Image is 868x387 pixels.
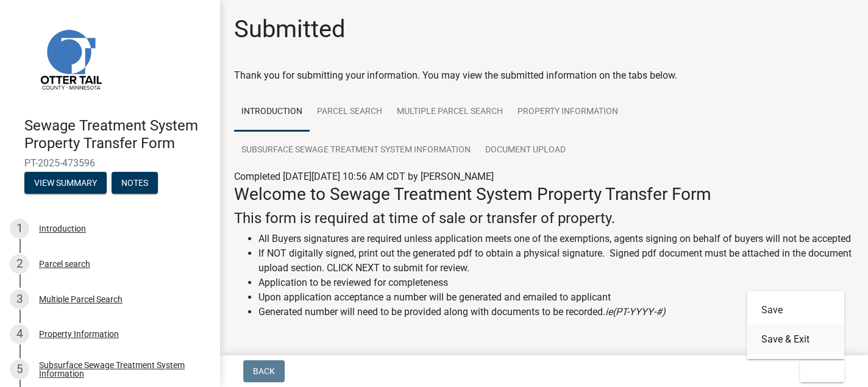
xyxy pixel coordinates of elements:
div: Exit [747,291,844,359]
div: 1 [10,219,29,238]
li: Application to be reviewed for completeness [258,275,853,290]
wm-modal-confirm: Notes [112,179,158,188]
a: Property Information [510,93,625,132]
div: 3 [10,289,29,309]
button: Save [747,296,844,325]
button: Save & Exit [747,325,844,354]
div: Introduction [39,224,86,233]
h3: Welcome to Sewage Treatment System Property Transfer Form [234,184,853,205]
i: ie(PT-YYYY-#) [605,306,666,318]
div: Multiple Parcel Search [39,295,123,304]
h1: Submitted [234,15,346,44]
a: Multiple Parcel Search [390,93,510,132]
div: 2 [10,254,29,274]
h4: Sewage Treatment System Property Transfer Form [24,117,210,152]
button: Exit [800,360,844,382]
a: Introduction [234,93,310,132]
div: 4 [10,324,29,344]
li: All Buyers signatures are required unless application meets one of the exemptions, agents signing... [258,232,853,246]
button: Back [243,360,285,382]
span: PT-2025-473596 [24,157,195,169]
span: Exit [809,366,827,376]
h4: This form is required at time of sale or transfer of property. [234,210,853,227]
span: Back [253,366,275,376]
div: Parcel search [39,260,90,268]
a: Document Upload [478,131,573,170]
span: Completed [DATE][DATE] 10:56 AM CDT by [PERSON_NAME] [234,171,494,182]
img: Otter Tail County, Minnesota [24,13,116,104]
div: 5 [10,360,29,379]
wm-modal-confirm: Summary [24,179,107,188]
div: Thank you for submitting your information. You may view the submitted information on the tabs below. [234,68,853,83]
button: Notes [112,172,158,194]
div: Subsurface Sewage Treatment System Information [39,361,200,378]
a: Parcel search [310,93,390,132]
a: Subsurface Sewage Treatment System Information [234,131,478,170]
button: View Summary [24,172,107,194]
li: Generated number will need to be provided along with documents to be recorded. [258,305,853,319]
li: If NOT digitally signed, print out the generated pdf to obtain a physical signature. Signed pdf d... [258,246,853,275]
div: Property Information [39,330,119,338]
li: Upon application acceptance a number will be generated and emailed to applicant [258,290,853,305]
